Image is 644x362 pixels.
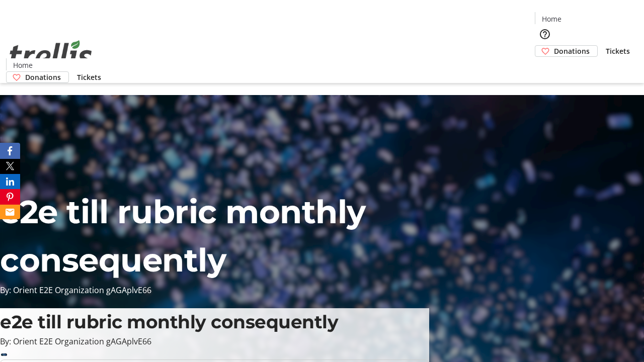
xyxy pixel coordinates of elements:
[6,29,96,79] img: Orient E2E Organization gAGAplvE66's Logo
[535,14,568,24] a: Home
[535,45,598,57] a: Donations
[606,46,630,56] span: Tickets
[554,46,590,56] span: Donations
[13,60,33,70] span: Home
[542,14,561,24] span: Home
[598,46,638,56] a: Tickets
[25,72,61,82] span: Donations
[7,60,39,70] a: Home
[6,71,69,83] a: Donations
[535,24,555,44] button: Help
[535,57,555,77] button: Cart
[77,72,101,82] span: Tickets
[69,72,109,82] a: Tickets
